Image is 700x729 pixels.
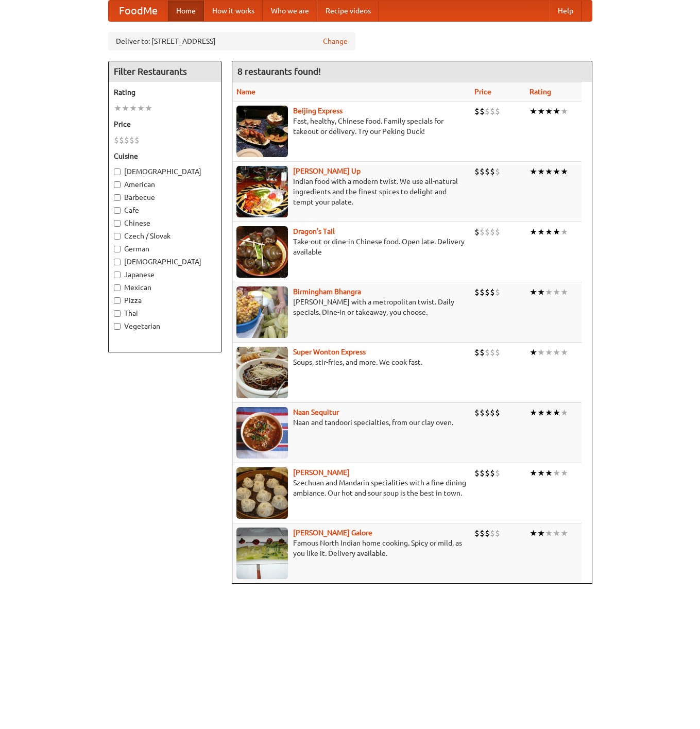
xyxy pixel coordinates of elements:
[545,407,553,418] li: ★
[560,467,568,479] li: ★
[114,321,216,331] label: Vegetarian
[236,538,467,558] p: Famous North Indian home cooking. Spicy or mild, as you like it. Delivery available.
[114,244,216,254] label: German
[293,167,361,175] a: [PERSON_NAME] Up
[122,103,129,114] li: ★
[293,408,339,416] b: Naan Sequitur
[530,528,537,539] li: ★
[530,88,551,96] a: Rating
[129,103,137,114] li: ★
[114,151,216,161] h5: Cuisine
[485,226,490,238] li: $
[114,269,216,280] label: Japanese
[480,528,485,539] li: $
[553,166,560,177] li: ★
[114,168,121,175] input: [DEMOGRAPHIC_DATA]
[537,286,545,298] li: ★
[293,348,366,356] b: Super Wonton Express
[129,134,134,146] li: $
[537,467,545,479] li: ★
[545,528,553,539] li: ★
[490,347,495,358] li: $
[236,286,288,338] img: bhangra.jpg
[114,231,216,241] label: Czech / Slovak
[236,236,467,257] p: Take-out or dine-in Chinese food. Open late. Delivery available
[114,246,121,252] input: German
[560,166,568,177] li: ★
[480,286,485,298] li: $
[114,205,216,215] label: Cafe
[293,287,361,296] b: Birmingham Bhangra
[485,467,490,479] li: $
[114,284,121,291] input: Mexican
[236,176,467,207] p: Indian food with a modern twist. We use all-natural ingredients and the finest spices to delight ...
[114,134,119,146] li: $
[553,286,560,298] li: ★
[114,272,121,278] input: Japanese
[237,66,321,76] ng-pluralize: 8 restaurants found!
[293,107,343,115] b: Beijing Express
[168,1,204,21] a: Home
[550,1,582,21] a: Help
[474,166,480,177] li: $
[236,88,255,96] a: Name
[560,226,568,238] li: ★
[236,226,288,278] img: dragon.jpg
[480,166,485,177] li: $
[114,259,121,265] input: [DEMOGRAPHIC_DATA]
[560,347,568,358] li: ★
[236,297,467,317] p: [PERSON_NAME] with a metropolitan twist. Daily specials. Dine-in or takeaway, you choose.
[474,407,480,418] li: $
[145,103,152,114] li: ★
[485,407,490,418] li: $
[474,286,480,298] li: $
[114,179,216,190] label: American
[236,478,467,498] p: Szechuan and Mandarin specialities with a fine dining ambiance. Our hot and sour soup is the best...
[537,407,545,418] li: ★
[553,226,560,238] li: ★
[545,286,553,298] li: ★
[114,310,121,317] input: Thai
[236,417,467,428] p: Naan and tandoori specialties, from our clay oven.
[545,347,553,358] li: ★
[293,529,372,537] a: [PERSON_NAME] Galore
[114,181,121,188] input: American
[114,257,216,267] label: [DEMOGRAPHIC_DATA]
[480,106,485,117] li: $
[495,528,500,539] li: $
[137,103,145,114] li: ★
[114,282,216,293] label: Mexican
[114,233,121,240] input: Czech / Slovak
[263,1,317,21] a: Who we are
[553,467,560,479] li: ★
[560,407,568,418] li: ★
[560,286,568,298] li: ★
[537,226,545,238] li: ★
[323,36,348,46] a: Change
[204,1,263,21] a: How it works
[537,166,545,177] li: ★
[236,166,288,217] img: curryup.jpg
[485,347,490,358] li: $
[480,467,485,479] li: $
[236,106,288,157] img: beijing.jpg
[236,116,467,137] p: Fast, healthy, Chinese food. Family specials for takeout or delivery. Try our Peking Duck!
[537,106,545,117] li: ★
[293,227,335,235] a: Dragon's Tail
[485,286,490,298] li: $
[545,467,553,479] li: ★
[530,407,537,418] li: ★
[114,103,122,114] li: ★
[124,134,129,146] li: $
[490,166,495,177] li: $
[474,106,480,117] li: $
[293,468,350,477] a: [PERSON_NAME]
[109,61,221,82] h4: Filter Restaurants
[134,134,140,146] li: $
[236,528,288,579] img: currygalore.jpg
[236,357,467,367] p: Soups, stir-fries, and more. We cook fast.
[236,347,288,398] img: superwonton.jpg
[530,347,537,358] li: ★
